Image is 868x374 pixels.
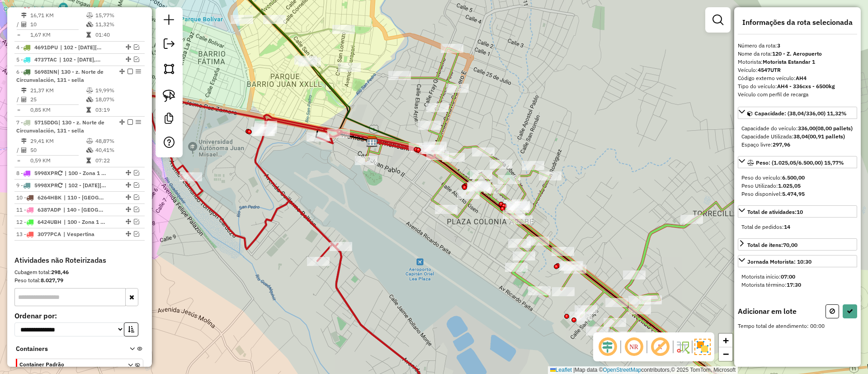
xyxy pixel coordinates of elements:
td: 10 [30,20,86,29]
i: % de utilização da cubagem [86,147,93,153]
span: Containers [16,344,118,354]
td: 48,87% [95,137,141,146]
span: − [723,348,729,360]
span: | 130 - z. Norte de Circunvalación, 131 - sella [16,119,104,134]
strong: 297,96 [773,141,790,148]
em: Visualizar rota [134,194,139,200]
span: Peso do veículo: [741,174,805,181]
strong: 1.025,05 [778,182,801,189]
em: Alterar sequência das rotas [119,119,125,125]
button: Ordem crescente [124,322,138,336]
strong: 10 [797,208,803,215]
strong: AH4 [796,75,807,81]
a: Zoom out [719,347,732,361]
i: Total de Atividades [21,22,27,27]
strong: Motorista Estandar 1 [763,58,815,65]
td: 11,32% [95,20,141,29]
div: Veículo com perfil de recarga [738,90,857,99]
div: Capacidade: (38,04/336,00) 11,32% [738,121,857,152]
div: Capacidade do veículo: [741,124,854,133]
span: 11 - [16,206,61,213]
td: = [16,156,21,165]
div: Veículo: [738,66,857,74]
strong: 4547UTR [758,66,781,73]
span: 3 - [16,1,111,8]
a: Total de itens:70,00 [738,238,857,251]
strong: 07:00 [781,273,795,280]
div: Total de atividades:10 [738,219,857,235]
span: Ocultar NR [623,336,645,358]
a: Capacidade: (38,04/336,00) 11,32% [738,107,857,119]
td: / [16,20,21,29]
span: 110 - Puente San Martin [64,194,105,202]
div: Motorista: [738,58,857,66]
span: 7 - [16,119,104,134]
i: % de utilização do peso [86,88,93,93]
strong: 6.500,00 [782,174,805,181]
button: Cancelar (ESC) [826,304,839,318]
td: 19,99% [95,86,141,95]
em: Finalizar rota [127,69,133,74]
span: 100 - Zona 1 - Restricción, 102 - 4 de Julio, 120 - Z. Aeropuerto, 130 - z. Norte de Circunvalación [64,218,105,226]
div: Cubagem total: [14,268,145,276]
strong: 3 [777,42,780,49]
td: 40,41% [95,146,141,155]
div: Nome da rota: [738,50,857,58]
strong: 8.027,79 [41,277,63,284]
span: 100 - Zona 1 - Restricción, 101 - Zona 2 - Restricción, 102 - 4 de Julio [65,169,106,177]
div: Motorista término: [741,281,854,289]
td: 29,41 KM [30,137,86,146]
td: 01:40 [95,30,141,39]
span: 10 - [16,194,61,201]
img: Selecionar atividades - laço [163,90,175,102]
div: Tipo do veículo: [738,82,857,90]
em: Visualizar rota [134,44,139,50]
td: 25 [30,95,86,104]
strong: 120 - Z. Aeropuerto [772,50,822,57]
button: Confirmar [843,304,857,318]
div: Peso disponível: [741,190,854,198]
span: 6387ADP [38,206,61,213]
div: Map data © contributors,© 2025 TomTom, Microsoft [548,366,738,374]
i: % de utilização da cubagem [86,22,93,27]
div: Total de pedidos: [741,223,854,231]
em: Visualizar rota [134,207,139,212]
em: Visualizar rota [134,57,139,62]
img: Exibir/Ocultar setores [694,339,711,355]
em: Alterar sequência das rotas [119,69,125,74]
em: Visualizar rota [134,170,139,175]
td: 0,59 KM [30,156,86,165]
span: 5998XPR [34,182,58,189]
label: Ordenar por: [14,310,145,321]
i: Veículo já utilizado nesta sessão [58,170,62,176]
td: / [16,95,21,104]
div: Peso total: [14,276,145,284]
td: 50 [30,146,86,155]
span: 102 - 4 de Julio [60,43,102,52]
i: Distância Total [21,138,27,144]
strong: (00,91 pallets) [808,133,845,140]
span: 13 - [16,231,61,237]
span: 5698INN [34,68,57,75]
span: Tempo total de atendimento: 00:00 [738,322,825,329]
em: Alterar sequência das rotas [126,207,131,212]
strong: 17:30 [787,281,801,288]
a: Exportar sessão [160,35,178,55]
a: Criar modelo [160,109,178,130]
em: Alterar sequência das rotas [126,170,131,175]
span: 5998XPR [34,170,58,176]
em: Visualizar rota [134,231,139,237]
span: 4 - [16,44,58,51]
span: 102 - 4 de Julio, 103 - Mercado Campesino [59,56,101,64]
em: Opções [136,119,141,125]
div: Total de itens: [747,241,797,249]
td: 21,37 KM [30,86,86,95]
img: Fluxo de ruas [675,340,690,354]
h4: Atividades não Roteirizadas [14,256,145,265]
em: Alterar sequência das rotas [126,194,131,200]
i: Total de Atividades [21,147,27,153]
span: 3077PCA [38,231,61,237]
td: 1,67 KM [30,30,86,39]
span: 5715DDG [34,119,58,126]
td: = [16,30,21,39]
